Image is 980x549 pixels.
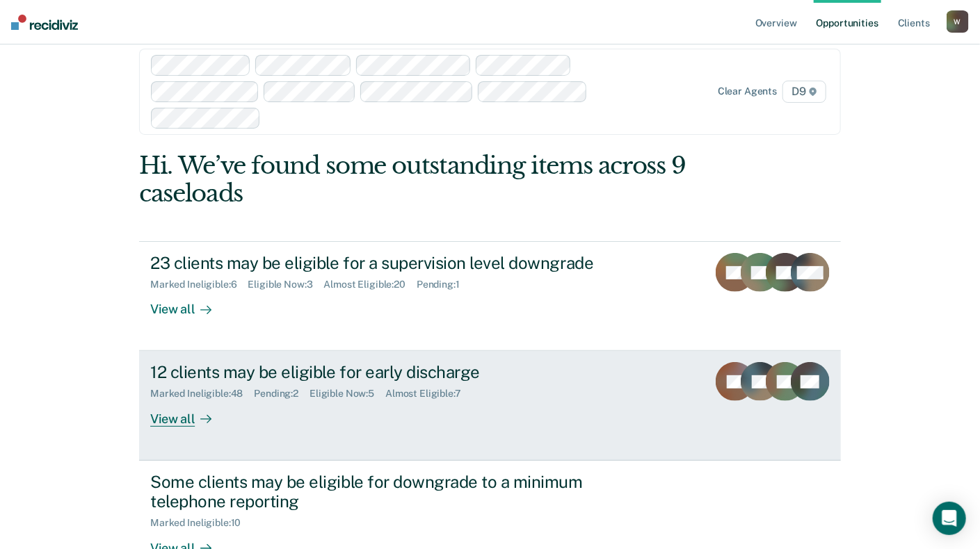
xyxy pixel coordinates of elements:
[150,290,228,318] div: View all
[139,241,841,351] a: 23 clients may be eligible for a supervision level downgradeMarked Ineligible:6Eligible Now:3Almo...
[248,279,324,290] div: Eligible Now : 3
[150,472,638,512] div: Some clients may be eligible for downgrade to a minimum telephone reporting
[139,351,841,460] a: 12 clients may be eligible for early dischargeMarked Ineligible:48Pending:2Eligible Now:5Almost E...
[933,502,966,535] div: Open Intercom Messenger
[150,253,638,273] div: 23 clients may be eligible for a supervision level downgrade
[310,388,385,400] div: Eligible Now : 5
[254,388,310,400] div: Pending : 2
[139,151,700,208] div: Hi. We’ve found some outstanding items across 9 caseloads
[324,279,417,290] div: Almost Eligible : 20
[150,388,254,400] div: Marked Ineligible : 48
[718,85,777,97] div: Clear agents
[150,400,228,427] div: View all
[150,517,252,529] div: Marked Ineligible : 10
[417,279,471,290] div: Pending : 1
[11,15,78,30] img: Recidiviz
[947,10,969,33] button: W
[150,279,248,290] div: Marked Ineligible : 6
[385,388,472,400] div: Almost Eligible : 7
[150,362,638,382] div: 12 clients may be eligible for early discharge
[782,81,826,103] span: D9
